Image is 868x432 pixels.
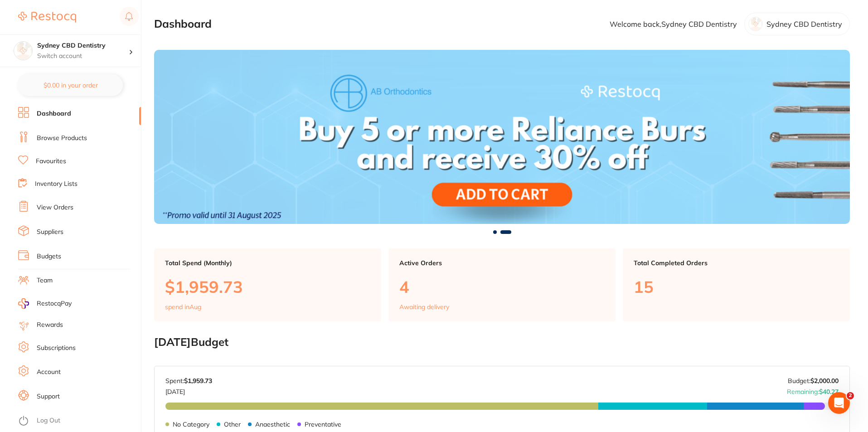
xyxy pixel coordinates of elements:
[154,336,850,349] h2: [DATE] Budget
[14,42,32,60] img: Sydney CBD Dentistry
[810,377,839,385] strong: $2,000.00
[37,344,76,353] a: Subscriptions
[165,377,212,384] p: Spent:
[18,7,76,28] a: Restocq Logo
[634,277,839,296] p: 15
[18,12,76,23] img: Restocq Logo
[37,320,63,330] a: Rewards
[37,203,73,212] a: View Orders
[37,134,87,143] a: Browse Products
[154,18,212,30] h2: Dashboard
[18,298,29,309] img: RestocqPay
[18,414,138,428] button: Log Out
[173,421,209,428] p: No Category
[37,368,61,377] a: Account
[224,421,241,428] p: Other
[399,277,605,296] p: 4
[37,392,60,401] a: Support
[165,259,370,267] p: Total Spend (Monthly)
[37,252,61,261] a: Budgets
[828,392,850,414] iframe: Intercom live chat
[37,299,72,308] span: RestocqPay
[154,50,850,224] img: Dashboard
[36,157,66,166] a: Favourites
[37,109,71,118] a: Dashboard
[37,276,53,285] a: Team
[788,377,839,384] p: Budget:
[399,259,605,267] p: Active Orders
[165,277,370,296] p: $1,959.73
[623,248,850,322] a: Total Completed Orders15
[37,41,129,50] h4: Sydney CBD Dentistry
[18,298,72,309] a: RestocqPay
[165,384,212,395] p: [DATE]
[399,303,449,311] p: Awaiting delivery
[184,377,212,385] strong: $1,959.73
[165,303,201,311] p: spend in Aug
[37,52,129,61] p: Switch account
[787,384,839,395] p: Remaining:
[37,416,60,425] a: Log Out
[255,421,290,428] p: Anaesthetic
[18,74,123,96] button: $0.00 in your order
[305,421,341,428] p: Preventative
[847,392,854,399] span: 2
[388,248,616,322] a: Active Orders4Awaiting delivery
[37,228,63,237] a: Suppliers
[819,388,839,396] strong: $40.27
[766,20,842,28] p: Sydney CBD Dentistry
[154,248,381,322] a: Total Spend (Monthly)$1,959.73spend inAug
[610,20,737,28] p: Welcome back, Sydney CBD Dentistry
[634,259,839,267] p: Total Completed Orders
[35,180,78,189] a: Inventory Lists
